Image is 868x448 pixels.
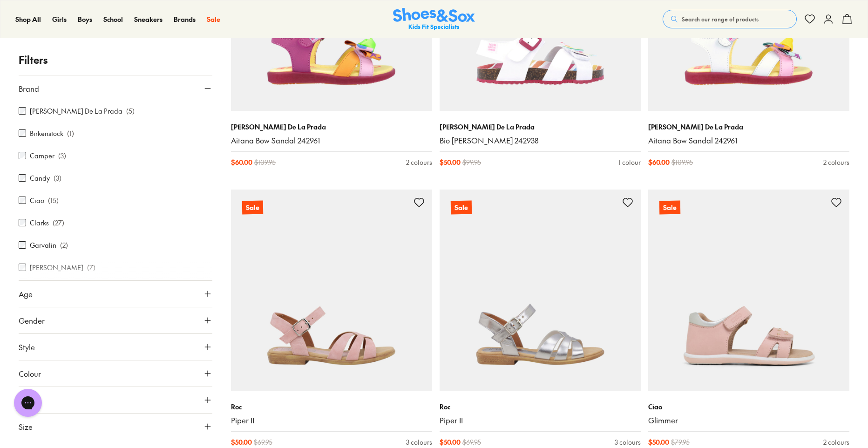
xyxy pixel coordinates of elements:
[19,421,33,432] span: Size
[15,14,41,24] a: Shop All
[440,415,641,426] a: Piper II
[174,14,196,24] a: Brands
[462,157,481,167] span: $ 99.95
[823,157,849,167] div: 2 colours
[451,200,472,214] p: Sale
[618,157,641,167] div: 1 colour
[393,8,475,31] a: Shoes & Sox
[30,240,56,250] label: Garvalin
[440,437,461,447] span: $ 50.00
[19,360,212,387] button: Colour
[682,15,759,23] span: Search our range of products
[78,14,92,24] a: Boys
[648,122,849,132] p: [PERSON_NAME] De La Prada
[648,157,670,167] span: $ 60.00
[19,307,212,333] button: Gender
[440,122,641,132] p: [PERSON_NAME] De La Prada
[648,437,669,447] span: $ 50.00
[231,415,432,426] a: Piper II
[671,157,693,167] span: $ 109.95
[231,157,252,167] span: $ 60.00
[231,437,252,447] span: $ 50.00
[231,190,432,391] a: Sale
[19,281,212,307] button: Age
[19,368,41,379] span: Colour
[19,288,33,299] span: Age
[659,200,680,214] p: Sale
[671,437,690,447] span: $ 79.95
[58,151,66,161] p: ( 3 )
[19,75,212,102] button: Brand
[19,83,39,94] span: Brand
[406,437,432,447] div: 3 colours
[231,402,432,412] p: Roc
[648,402,849,412] p: Ciao
[48,196,59,205] p: ( 15 )
[207,14,220,24] a: Sale
[30,151,54,161] label: Camper
[254,437,272,447] span: $ 69.95
[126,106,135,116] p: ( 5 )
[103,14,123,24] a: School
[254,157,276,167] span: $ 109.95
[60,240,68,250] p: ( 2 )
[242,200,263,214] p: Sale
[19,414,212,440] button: Size
[52,14,67,24] a: Girls
[462,437,481,447] span: $ 69.95
[30,129,63,138] label: Birkenstock
[19,334,212,360] button: Style
[393,8,475,31] img: SNS_Logo_Responsive.svg
[648,136,849,146] a: Aitana Bow Sandal 242961
[231,136,432,146] a: Aitana Bow Sandal 242961
[19,52,212,68] p: Filters
[30,196,44,205] label: Ciao
[648,190,849,391] a: Sale
[9,386,47,420] iframe: Gorgias live chat messenger
[231,122,432,132] p: [PERSON_NAME] De La Prada
[440,190,641,391] a: Sale
[440,136,641,146] a: Bio [PERSON_NAME] 242938
[19,341,35,353] span: Style
[823,437,849,447] div: 2 colours
[54,173,61,183] p: ( 3 )
[53,218,64,228] p: ( 27 )
[440,157,461,167] span: $ 50.00
[19,315,45,326] span: Gender
[30,218,49,228] label: Clarks
[30,173,50,183] label: Candy
[406,157,432,167] div: 2 colours
[19,387,212,413] button: Price
[134,14,163,24] a: Sneakers
[648,415,849,426] a: Glimmer
[663,10,797,28] button: Search our range of products
[440,402,641,412] p: Roc
[615,437,641,447] div: 3 colours
[30,106,122,116] label: [PERSON_NAME] De La Prada
[67,129,74,138] p: ( 1 )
